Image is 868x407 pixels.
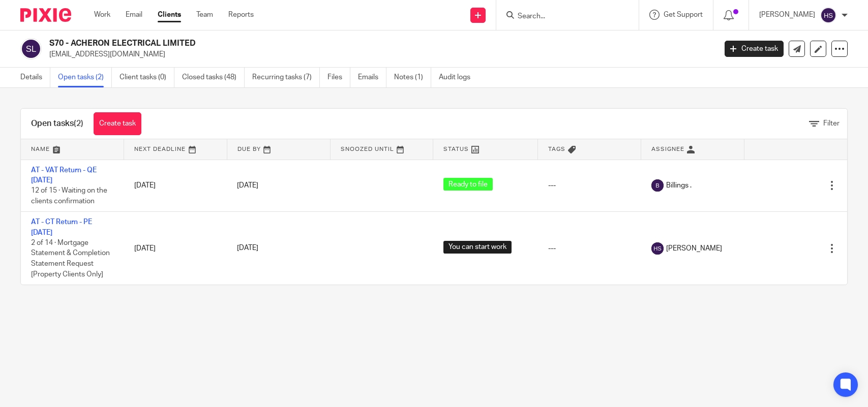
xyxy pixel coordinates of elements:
[119,68,174,87] a: Client tasks (0)
[651,242,664,255] img: svg%3E
[49,38,577,49] h2: S70 - ACHERON ELECTRICAL LIMITED
[31,167,97,184] a: AT - VAT Return - QE [DATE]
[158,10,181,20] a: Clients
[823,120,840,127] span: Filter
[820,7,836,23] img: svg%3E
[228,10,254,20] a: Reports
[126,10,142,20] a: Email
[237,245,258,252] span: [DATE]
[651,179,664,192] img: svg%3E
[548,146,565,152] span: Tags
[31,218,92,236] a: AT - CT Return - PE [DATE]
[394,68,431,87] a: Notes (1)
[124,160,227,212] td: [DATE]
[252,68,320,87] a: Recurring tasks (7)
[517,12,608,21] input: Search
[20,38,42,59] img: svg%3E
[20,68,50,87] a: Details
[31,187,107,205] span: 12 of 15 · Waiting on the clients confirmation
[196,10,213,20] a: Team
[74,119,83,128] span: (2)
[759,10,815,20] p: [PERSON_NAME]
[664,11,703,18] span: Get Support
[58,68,112,87] a: Open tasks (2)
[94,112,141,135] a: Create task
[443,241,512,254] span: You can start work
[725,41,784,57] a: Create task
[548,180,631,191] div: ---
[237,182,258,189] span: [DATE]
[666,180,692,191] span: Billings .
[94,10,110,20] a: Work
[341,146,394,152] span: Snoozed Until
[31,118,83,129] h1: Open tasks
[124,212,227,285] td: [DATE]
[327,68,350,87] a: Files
[182,68,245,87] a: Closed tasks (48)
[439,68,478,87] a: Audit logs
[20,8,71,22] img: Pixie
[548,243,631,254] div: ---
[443,178,493,191] span: Ready to file
[31,239,110,278] span: 2 of 14 · Mortgage Statement & Completion Statement Request [Property Clients Only]
[49,49,709,59] p: [EMAIL_ADDRESS][DOMAIN_NAME]
[666,243,722,254] span: [PERSON_NAME]
[443,146,469,152] span: Status
[358,68,386,87] a: Emails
